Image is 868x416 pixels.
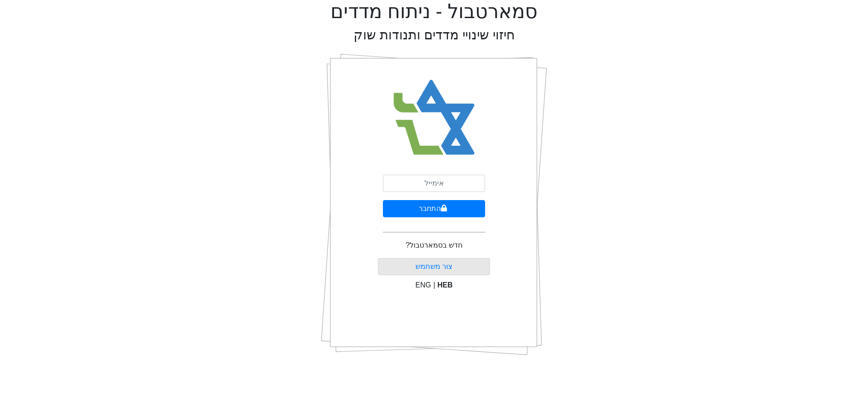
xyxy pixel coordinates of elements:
[406,240,462,251] p: חדש בסמארטבול?
[438,281,453,289] span: HEB
[378,258,491,275] button: צור משתמש
[383,200,485,217] button: התחבר
[354,27,515,43] h2: חיזוי שינויי מדדים ותנודות שוק
[433,281,435,289] span: |
[383,175,485,192] input: אימייל
[415,281,431,289] span: ENG
[385,68,483,167] img: Smart Bull
[415,263,453,270] a: צור משתמש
